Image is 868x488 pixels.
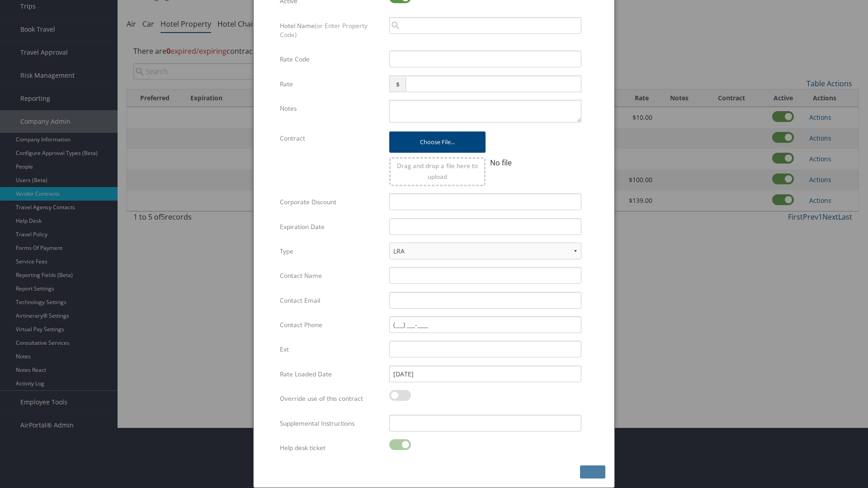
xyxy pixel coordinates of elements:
[280,415,382,432] label: Supplemental Instructions
[280,75,382,93] label: Rate
[280,390,382,407] label: Override use of this contract
[280,51,382,68] label: Rate Code
[280,21,368,39] span: (or Enter Property Code)
[280,341,382,358] label: Ext
[389,316,581,333] input: (___) ___-____
[280,100,382,117] label: Notes
[280,193,382,211] label: Corporate Discount
[280,292,382,309] label: Contact Email
[280,218,382,235] label: Expiration Date
[280,439,382,456] label: Help desk ticket
[280,316,382,333] label: Contact Phone
[280,267,382,284] label: Contact Name
[397,161,478,181] span: Drag and drop a file here to upload
[280,366,382,383] label: Rate Loaded Date
[389,75,405,92] span: $
[280,243,382,260] label: Type
[490,158,512,168] span: No file
[280,17,382,44] label: Hotel Name
[280,130,382,147] label: Contract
